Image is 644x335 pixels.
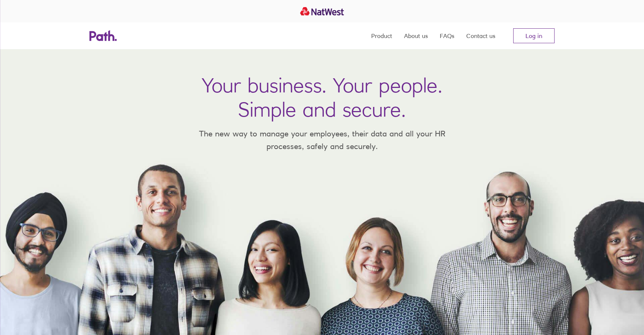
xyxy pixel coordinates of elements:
[188,127,456,152] p: The new way to manage your employees, their data and all your HR processes, safely and securely.
[466,22,495,49] a: Contact us
[371,22,392,49] a: Product
[202,73,442,121] h1: Your business. Your people. Simple and secure.
[440,22,454,49] a: FAQs
[513,28,555,43] a: Log in
[404,22,428,49] a: About us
